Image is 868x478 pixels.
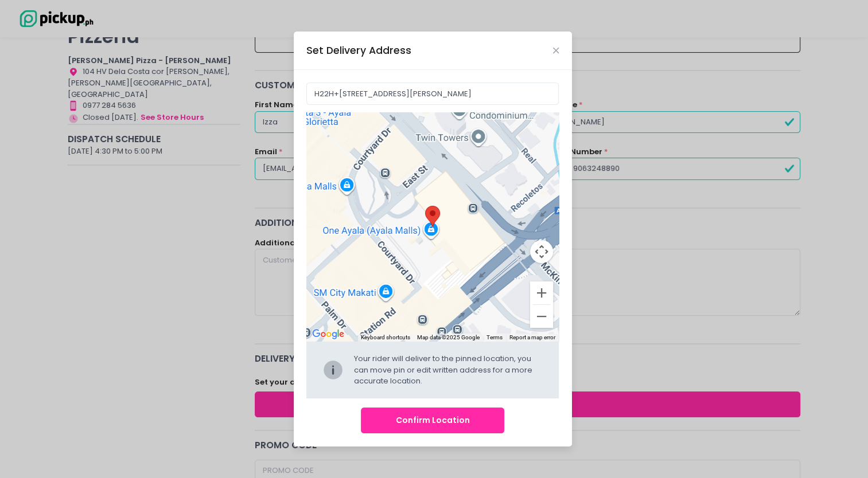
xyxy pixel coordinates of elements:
[509,334,555,340] a: Report a map error
[486,334,503,340] a: Terms (opens in new tab)
[306,43,411,58] div: Set Delivery Address
[553,48,559,53] button: Close
[361,334,410,342] button: Keyboard shortcuts
[530,305,553,328] button: Zoom out
[309,327,347,342] img: Google
[530,240,553,263] button: Map camera controls
[354,353,543,387] div: Your rider will deliver to the pinned location, you can move pin or edit written address for a mo...
[361,408,504,433] button: Confirm Location
[309,327,347,342] a: Open this area in Google Maps (opens a new window)
[306,83,559,104] input: Delivery Address
[417,334,480,340] span: Map data ©2025 Google
[530,281,553,304] button: Zoom in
